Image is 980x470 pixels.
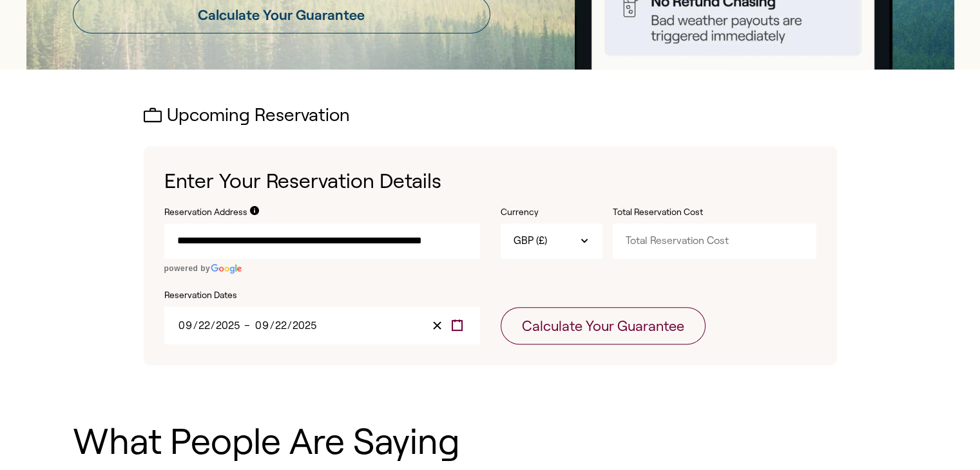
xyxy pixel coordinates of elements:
[198,320,211,331] input: Day
[164,289,480,302] label: Reservation Dates
[287,320,292,331] span: /
[210,264,242,274] img: Google logo
[270,320,274,331] span: /
[178,320,185,331] span: 0
[211,320,215,331] span: /
[179,320,193,331] input: Month
[164,264,211,273] span: powered by
[73,422,908,462] h1: What People Are Saying
[292,320,318,331] input: Year
[144,106,837,126] h2: Upcoming Reservation
[164,206,247,219] label: Reservation Address
[164,167,816,196] h1: Enter Your Reservation Details
[244,320,254,331] span: –
[501,206,602,219] label: Currency
[427,317,447,334] button: Clear value
[501,307,706,344] button: Calculate Your Guarantee
[215,320,241,331] input: Year
[256,320,270,331] input: Month
[447,317,467,334] button: Toggle calendar
[613,206,742,219] label: Total Reservation Cost
[514,234,547,248] span: GBP (£)
[274,320,287,331] input: Day
[613,223,816,258] input: Total Reservation Cost
[255,320,262,331] span: 0
[193,320,198,331] span: /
